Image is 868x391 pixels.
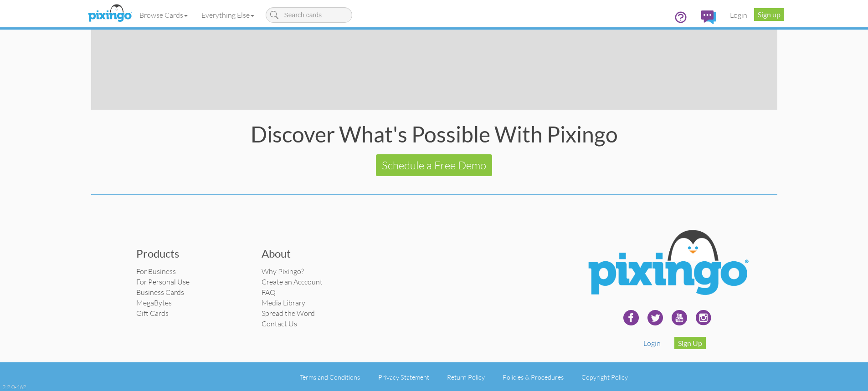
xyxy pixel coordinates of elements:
a: Login [723,4,754,26]
iframe: Chat [868,391,868,391]
a: Sign Up [674,337,706,349]
a: Privacy Statement [378,373,429,381]
img: instagram.svg [692,306,715,329]
a: Business Cards [136,288,184,297]
div: Discover What's Possible With Pixingo [91,123,777,145]
img: twitter-240.png [644,306,667,329]
img: youtube-240.png [668,306,691,329]
a: Create an Acccount [262,277,323,286]
a: Return Policy [447,373,485,381]
img: facebook-240.png [620,306,642,329]
a: Policies & Procedures [503,373,564,381]
a: Schedule a Free Demo [376,154,492,176]
a: Login [643,339,661,348]
a: FAQ [262,288,276,297]
h3: About [262,248,373,259]
img: comments.svg [701,10,716,24]
a: Why Pixingo? [262,267,304,276]
a: MegaBytes [136,298,172,307]
img: Pixingo Logo [579,223,756,306]
a: Browse Cards [133,4,195,26]
a: Everything Else [195,4,261,26]
a: For Personal Use [136,277,190,286]
a: Gift Cards [136,309,169,318]
a: For Business [136,267,176,276]
a: Copyright Policy [581,373,628,381]
a: Contact Us [262,319,297,328]
img: pixingo logo [86,2,134,25]
input: Search cards [266,7,352,23]
a: Terms and Conditions [300,373,360,381]
a: Sign up [754,8,784,21]
div: 2.2.0-462 [2,383,26,391]
a: Spread the Word [262,309,315,318]
h3: Products [136,248,248,259]
a: Media Library [262,298,305,307]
